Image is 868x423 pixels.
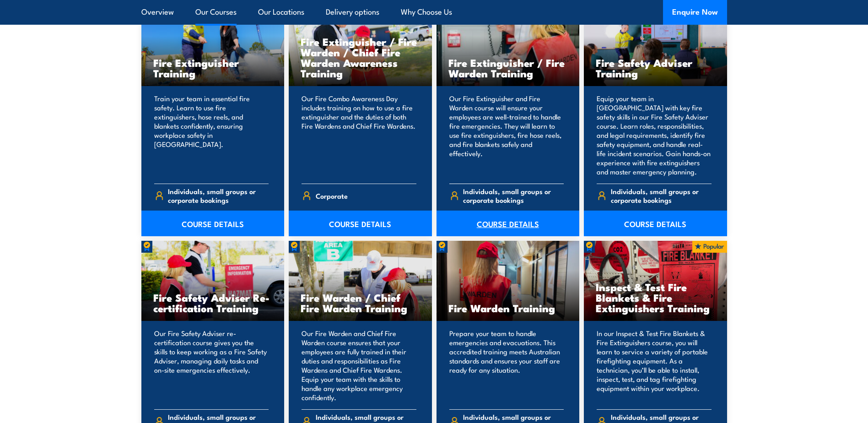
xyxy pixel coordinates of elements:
h3: Fire Extinguisher Training [153,57,273,78]
a: COURSE DETAILS [141,211,285,236]
a: COURSE DETAILS [289,211,432,236]
p: Our Fire Combo Awareness Day includes training on how to use a fire extinguisher and the duties o... [302,94,416,176]
h3: Fire Warden Training [448,303,568,313]
p: Train your team in essential fire safety. Learn to use fire extinguishers, hose reels, and blanke... [154,94,269,176]
p: Prepare your team to handle emergencies and evacuations. This accredited training meets Australia... [449,329,564,402]
p: Equip your team in [GEOGRAPHIC_DATA] with key fire safety skills in our Fire Safety Adviser cours... [597,94,712,176]
h3: Fire Extinguisher / Fire Warden Training [448,57,568,78]
p: Our Fire Extinguisher and Fire Warden course will ensure your employees are well-trained to handl... [449,94,564,176]
h3: Fire Extinguisher / Fire Warden / Chief Fire Warden Awareness Training [301,36,420,78]
span: Individuals, small groups or corporate bookings [168,187,269,204]
h3: Fire Safety Adviser Re-certification Training [153,292,273,313]
a: COURSE DETAILS [437,211,580,236]
span: Individuals, small groups or corporate bookings [463,187,564,204]
h3: Inspect & Test Fire Blankets & Fire Extinguishers Training [596,282,715,313]
p: In our Inspect & Test Fire Blankets & Fire Extinguishers course, you will learn to service a vari... [597,329,712,402]
h3: Fire Warden / Chief Fire Warden Training [301,292,420,313]
h3: Fire Safety Adviser Training [596,57,715,78]
p: Our Fire Safety Adviser re-certification course gives you the skills to keep working as a Fire Sa... [154,329,269,402]
span: Individuals, small groups or corporate bookings [611,187,712,204]
p: Our Fire Warden and Chief Fire Warden course ensures that your employees are fully trained in the... [302,329,416,402]
a: COURSE DETAILS [584,211,727,236]
span: Corporate [316,189,348,203]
